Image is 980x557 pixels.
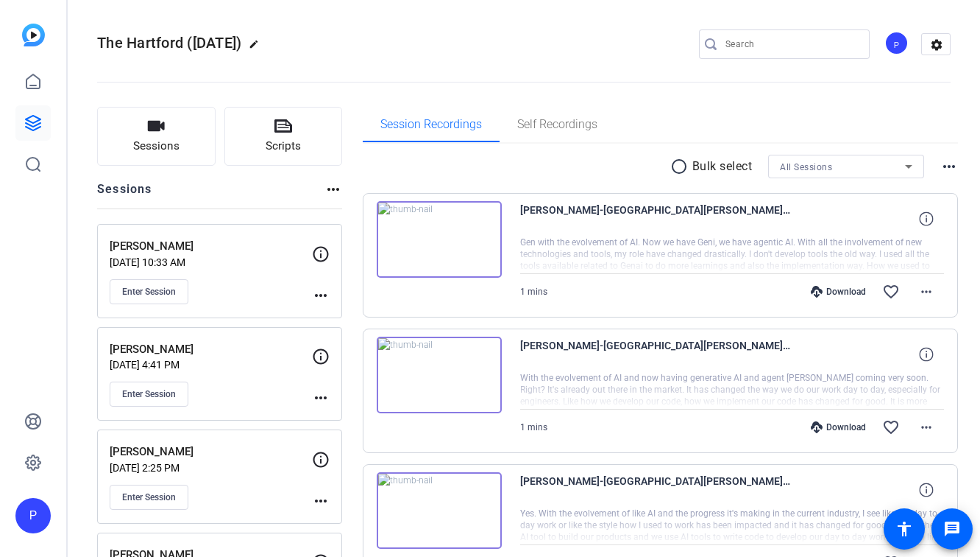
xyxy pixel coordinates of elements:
[110,238,312,255] p: [PERSON_NAME]
[312,389,330,407] mat-icon: more_horiz
[520,287,547,297] span: 1 mins
[670,158,692,175] mat-icon: radio_button_unchecked
[922,34,951,56] mat-icon: settings
[884,31,909,55] div: P
[249,39,266,57] mat-icon: edit
[940,158,958,175] mat-icon: more_horiz
[884,31,910,57] ngx-avatar: Producer
[312,287,330,304] mat-icon: more_horiz
[377,201,502,278] img: thumb-nail
[224,107,343,166] button: Scripts
[520,422,547,432] span: 1 mins
[380,119,482,130] span: Session Recordings
[520,201,792,237] span: [PERSON_NAME]-[GEOGRAPHIC_DATA][PERSON_NAME]-2025-06-25-16-11-17-427-0
[917,418,935,436] mat-icon: more_horiz
[110,462,312,474] p: [DATE] 2:25 PM
[312,492,330,510] mat-icon: more_horiz
[895,520,913,538] mat-icon: accessibility
[803,421,873,433] div: Download
[97,181,152,209] h2: Sessions
[943,520,961,538] mat-icon: message
[110,279,188,304] button: Enter Session
[803,286,873,298] div: Download
[917,283,935,301] mat-icon: more_horiz
[122,286,176,298] span: Enter Session
[97,34,241,52] span: The Hartford ([DATE])
[882,283,900,301] mat-icon: favorite_border
[517,119,597,130] span: Self Recordings
[520,472,792,508] span: [PERSON_NAME]-[GEOGRAPHIC_DATA][PERSON_NAME]-2025-06-25-16-07-54-594-0
[110,256,312,268] p: [DATE] 10:33 AM
[692,158,753,175] p: Bulk select
[725,35,858,53] input: Search
[122,491,176,503] span: Enter Session
[520,337,792,372] span: [PERSON_NAME]-[GEOGRAPHIC_DATA][PERSON_NAME]-2025-06-25-16-09-24-467-0
[22,24,45,46] img: blue-gradient.svg
[133,138,180,155] span: Sessions
[110,485,188,510] button: Enter Session
[110,341,312,358] p: [PERSON_NAME]
[110,359,312,371] p: [DATE] 4:41 PM
[266,138,301,155] span: Scripts
[122,388,176,400] span: Enter Session
[377,472,502,549] img: thumb-nail
[324,181,342,198] mat-icon: more_horiz
[97,107,216,166] button: Sessions
[882,418,900,436] mat-icon: favorite_border
[110,444,312,460] p: [PERSON_NAME]
[15,498,51,533] div: P
[780,162,832,172] span: All Sessions
[110,382,188,407] button: Enter Session
[377,337,502,413] img: thumb-nail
